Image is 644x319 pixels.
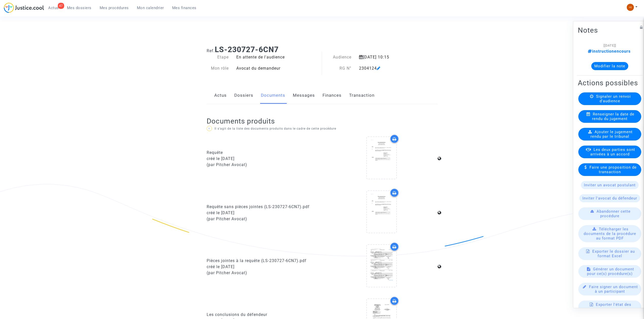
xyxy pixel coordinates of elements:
span: Actus [48,6,59,10]
div: [DATE] 10:15 [355,54,421,60]
div: créé le [DATE] [207,156,318,162]
b: LS-230727-6CN7 [215,45,279,54]
span: Mon calendrier [137,6,164,10]
a: Mes dossiers [63,4,96,12]
div: Les conclusions du défendeur [207,312,318,318]
a: 47Actus [44,4,63,12]
span: Mes dossiers [67,6,92,10]
div: (par Pitcher Avocat) [207,270,318,276]
a: Documents [261,87,285,104]
span: Inviter l'avocat du défendeur [582,196,637,201]
a: Mes finances [168,4,201,12]
div: créé le [DATE] [207,210,318,216]
p: Il s'agit de la liste des documents produits dans le cadre de cette procédure [207,126,438,132]
span: Générer un document pour ce(s) procédure(s) [587,267,634,276]
div: En attente de l'audience [232,54,322,60]
span: Exporter l'état des comptes [596,302,631,311]
span: Mes procédures [100,6,129,10]
img: fc99b196863ffcca57bb8fe2645aafd9 [627,4,634,11]
span: instructionencours [588,49,631,54]
h2: Actions possibles [578,78,642,87]
span: Exporter le dossier au format Excel [592,249,635,258]
div: Requête [207,150,318,156]
span: Télécharger les documents de la procédure au format PDF [584,227,636,241]
a: Mon calendrier [133,4,168,12]
span: Ajouter le jugement rendu par le tribunal [591,130,633,139]
div: Requête sans pièces jointes (LS-230727-6CN7).pdf [207,204,318,210]
div: Etape [203,54,233,60]
span: Signaler un renvoi d'audience [596,94,631,103]
a: Finances [323,87,342,104]
span: Abandonner cette procédure [597,209,631,218]
div: 2304124 [355,65,421,71]
a: Messages [293,87,315,104]
div: Mon rôle [203,65,233,71]
span: ? [208,127,210,130]
button: Modifier la note [591,62,628,70]
span: Renseigner la date de rendu du jugement [592,112,634,121]
h2: Documents produits [207,117,438,126]
span: [[DATE]] [603,44,616,47]
div: (par Pitcher Avocat) [207,162,318,168]
div: RG N° [322,65,355,71]
div: 47 [58,3,64,9]
a: Mes procédures [96,4,133,12]
a: Transaction [349,87,374,104]
div: créé le [DATE] [207,264,318,270]
h2: Notes [578,26,642,35]
a: Dossiers [234,87,253,104]
span: Les deux parties sont arrivées à un accord [590,147,635,156]
div: Pièces jointes à la requête (LS-230727-6CN7).pdf [207,258,318,264]
span: Faire une proposition de transaction [589,165,637,174]
div: Audience [322,54,355,60]
a: Actus [214,87,227,104]
span: Ref. [207,48,215,53]
img: jc-logo.svg [4,3,44,13]
span: Mes finances [172,6,196,10]
div: Avocat du demandeur [232,65,322,71]
span: Faire signer un document à un participant [589,285,638,294]
span: Inviter un avocat postulant [584,183,636,187]
div: (par Pitcher Avocat) [207,216,318,222]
